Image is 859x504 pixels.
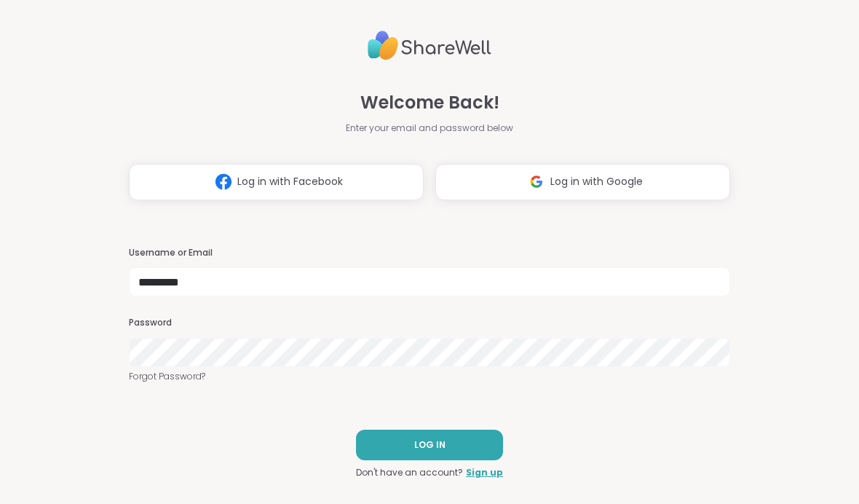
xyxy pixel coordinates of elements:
[368,25,491,66] img: ShareWell Logo
[435,164,730,200] button: Log in with Google
[356,430,503,460] button: LOG IN
[210,168,237,195] img: ShareWell Logomark
[129,370,730,383] a: Forgot Password?
[523,168,550,195] img: ShareWell Logomark
[414,438,446,452] span: LOG IN
[466,466,503,479] a: Sign up
[360,90,499,116] span: Welcome Back!
[129,317,730,329] h3: Password
[346,122,513,135] span: Enter your email and password below
[237,174,343,189] span: Log in with Facebook
[129,247,730,259] h3: Username or Email
[356,466,463,479] span: Don't have an account?
[129,164,424,200] button: Log in with Facebook
[550,174,643,189] span: Log in with Google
